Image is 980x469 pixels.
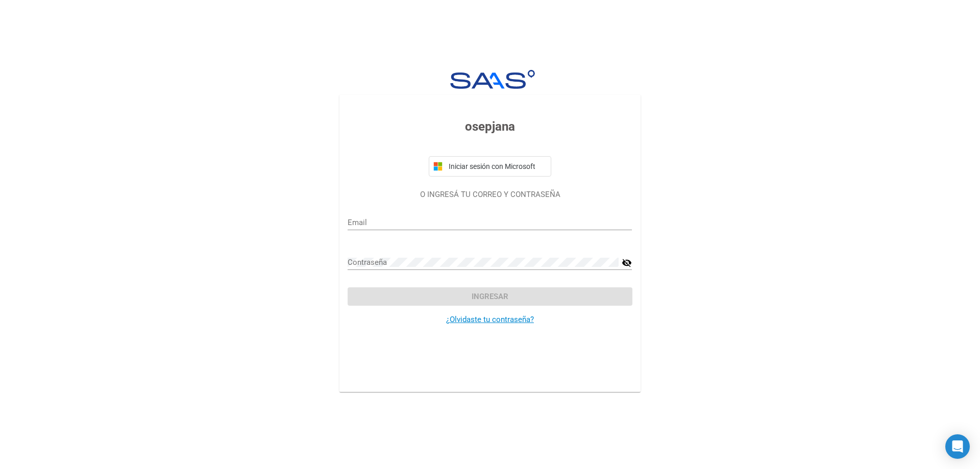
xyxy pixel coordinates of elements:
[348,189,632,201] p: O INGRESÁ TU CORREO Y CONTRASEÑA
[622,257,632,269] mat-icon: visibility_off
[429,156,551,177] button: Iniciar sesión con Microsoft
[348,287,632,306] button: Ingresar
[446,315,534,324] a: ¿Olvidaste tu contraseña?
[447,162,547,170] span: Iniciar sesión con Microsoft
[945,434,970,459] div: Open Intercom Messenger
[348,117,632,136] h3: osepjana
[472,292,508,301] span: Ingresar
